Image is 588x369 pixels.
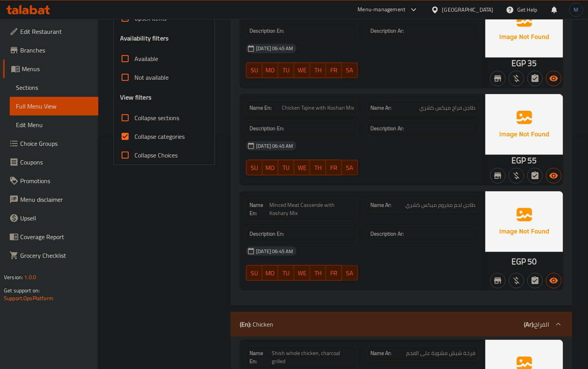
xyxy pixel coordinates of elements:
[278,265,294,281] button: TU
[253,248,296,255] span: [DATE] 06:45 AM
[269,201,354,217] span: Minced Meat Casserole with Koshary Mix
[442,5,494,14] div: [GEOGRAPHIC_DATA]
[313,65,323,76] span: TH
[342,63,358,78] button: SA
[278,63,294,78] button: TU
[253,45,296,52] span: [DATE] 06:45 AM
[253,142,296,150] span: [DATE] 06:45 AM
[509,168,524,184] button: Purchased item
[246,63,262,78] button: SU
[281,162,291,173] span: TU
[20,176,92,185] span: Promotions
[345,65,355,76] span: SA
[371,26,404,36] strong: Description Ar:
[310,63,326,78] button: TH
[509,273,524,289] button: Purchased item
[3,171,98,190] a: Promotions
[528,254,537,269] span: 50
[371,201,392,209] strong: Name Ar:
[511,153,526,168] span: EGP
[3,41,98,59] a: Branches
[20,195,92,204] span: Menu disclaimer
[371,229,404,239] strong: Description Ar:
[528,56,537,71] span: 35
[246,160,262,175] button: SU
[22,64,92,73] span: Menus
[326,160,342,175] button: FR
[406,350,475,358] span: فرخة شيش مشوية على الفحم
[265,65,275,76] span: MO
[342,265,358,281] button: SA
[313,268,323,279] span: TH
[250,162,259,173] span: SU
[134,54,158,63] span: Available
[3,246,98,265] a: Grocery Checklist
[246,265,262,281] button: SU
[134,73,169,82] span: Not available
[419,104,475,112] span: طاجن فراخ ميكس كشري
[485,94,563,155] img: Ae5nvW7+0k+MAAAAAElFTkSuQmCC
[524,320,549,329] p: الفراخ
[240,318,251,330] b: (En):
[527,71,543,86] button: Not has choices
[294,160,310,175] button: WE
[240,320,273,329] p: Chicken
[490,273,506,289] button: Not branch specific item
[527,168,543,184] button: Not has choices
[134,113,179,122] span: Collapse sections
[3,22,98,41] a: Edit Restaurant
[4,272,23,282] span: Version:
[250,201,269,217] strong: Name En:
[546,273,562,289] button: Available
[10,97,98,115] a: Full Menu View
[265,162,275,173] span: MO
[405,201,475,209] span: طاجن لحم مفروم ميكس كشري
[574,5,579,14] span: M
[490,168,506,184] button: Not branch specific item
[509,71,524,86] button: Purchased item
[3,153,98,171] a: Coupons
[329,268,339,279] span: FR
[546,168,562,184] button: Available
[329,162,339,173] span: FR
[250,229,284,239] strong: Description En:
[345,162,355,173] span: SA
[250,104,272,112] strong: Name En:
[265,268,275,279] span: MO
[24,272,36,282] span: 1.0.0
[20,213,92,223] span: Upsell
[262,265,278,281] button: MO
[313,162,323,173] span: TH
[282,104,354,112] span: Chicken Tajine with Koshari Mix
[3,209,98,227] a: Upsell
[20,251,92,260] span: Grocery Checklist
[120,34,169,43] h3: Availability filters
[342,160,358,175] button: SA
[250,350,272,366] strong: Name En:
[546,71,562,86] button: Available
[16,83,92,92] span: Sections
[490,71,506,86] button: Not branch specific item
[371,350,392,358] strong: Name Ar:
[134,132,185,141] span: Collapse categories
[310,160,326,175] button: TH
[485,191,563,252] img: Ae5nvW7+0k+MAAAAAElFTkSuQmCC
[250,65,259,76] span: SU
[262,63,278,78] button: MO
[326,63,342,78] button: FR
[278,160,294,175] button: TU
[358,5,406,14] div: Menu-management
[10,115,98,134] a: Edit Menu
[4,293,53,303] a: Support.OpsPlatform
[3,59,98,78] a: Menus
[20,157,92,167] span: Coupons
[250,268,259,279] span: SU
[3,227,98,246] a: Coverage Report
[345,268,355,279] span: SA
[262,160,278,175] button: MO
[4,285,40,296] span: Get support on:
[310,265,326,281] button: TH
[528,153,537,168] span: 55
[16,101,92,111] span: Full Menu View
[10,78,98,97] a: Sections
